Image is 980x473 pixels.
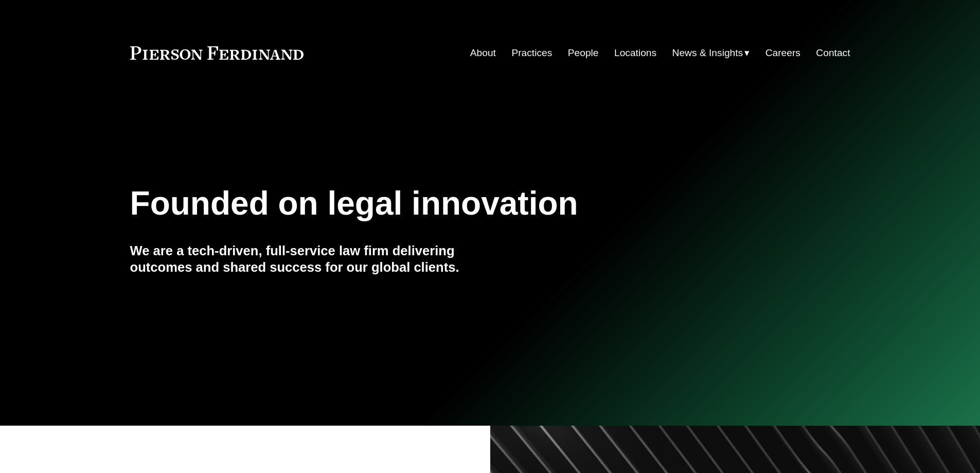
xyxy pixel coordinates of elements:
a: Careers [765,43,800,63]
a: People [568,43,599,63]
span: News & Insights [672,44,743,62]
h4: We are a tech-driven, full-service law firm delivering outcomes and shared success for our global... [130,242,490,276]
a: About [470,43,496,63]
a: folder dropdown [672,43,750,63]
a: Practices [511,43,552,63]
a: Locations [614,43,656,63]
a: Contact [816,43,850,63]
h1: Founded on legal innovation [130,185,730,222]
